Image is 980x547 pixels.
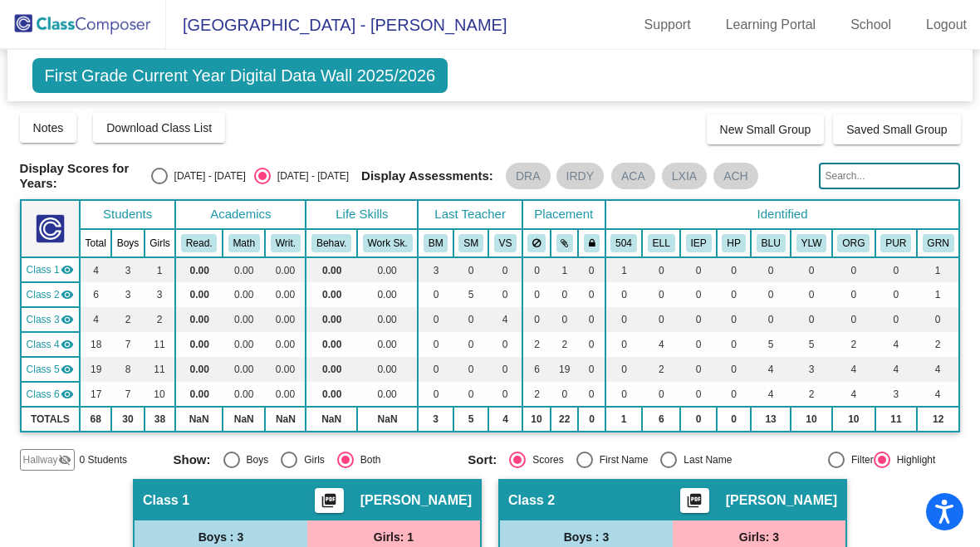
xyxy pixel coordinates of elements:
td: 0 [832,282,875,307]
td: 0 [453,257,488,282]
span: First Grade Current Year Digital Data Wall 2025/2026 [32,58,448,93]
mat-chip: LXIA [662,163,707,189]
td: 0 [578,282,605,307]
button: PUR [880,234,911,252]
th: Last Teacher [418,200,522,229]
th: 504 Plan [605,229,643,257]
button: Print Students Details [315,488,344,513]
button: New Small Group [707,115,825,144]
td: 4 [875,332,917,357]
th: Boys [111,229,145,257]
td: 0 [791,257,832,282]
td: 0 [680,257,717,282]
mat-icon: visibility [61,338,74,351]
td: 0 [605,332,643,357]
td: 0.00 [175,257,223,282]
span: Class 5 [27,362,60,377]
td: 0 [751,282,791,307]
td: 0 [717,407,751,432]
td: 0 [717,332,751,357]
mat-radio-group: Select an option [151,168,349,184]
span: Class 2 [27,287,60,302]
span: Class 1 [143,492,189,509]
span: Notes [33,121,64,134]
mat-icon: visibility [61,313,74,326]
span: Class 1 [27,262,60,277]
td: 0 [875,282,917,307]
td: 11 [875,407,917,432]
a: Learning Portal [713,12,830,38]
td: 4 [875,357,917,382]
td: 0 [717,282,751,307]
td: 2 [551,332,578,357]
button: BLU [757,234,786,252]
td: 3 [875,382,917,407]
a: Logout [913,12,980,38]
td: 12 [917,407,960,432]
th: Resource [680,229,717,257]
a: School [837,12,904,38]
button: Notes [20,113,77,143]
td: 6 [642,407,680,432]
td: NaN [223,407,265,432]
td: 0 [488,332,522,357]
td: 0 [680,407,717,432]
button: GRN [923,234,954,252]
td: 0 [680,282,717,307]
td: 0 [717,257,751,282]
td: 0 [578,382,605,407]
td: 10 [522,407,551,432]
mat-chip: DRA [506,163,551,189]
td: 0 [680,307,717,332]
button: HP [722,234,745,252]
td: 0 [717,357,751,382]
td: 1 [605,257,643,282]
button: IEP [686,234,712,252]
td: 6 [522,357,551,382]
td: No teacher - No Class Name [21,332,81,357]
td: 0 [522,257,551,282]
td: 0.00 [357,382,419,407]
td: 4 [488,407,522,432]
td: 0 [791,282,832,307]
td: 0 [522,307,551,332]
th: Identified [605,200,960,229]
td: NaN [357,407,419,432]
td: 0 [642,257,680,282]
td: 0 [791,307,832,332]
td: 0.00 [265,307,306,332]
td: 2 [642,357,680,382]
td: TOTALS [21,407,81,432]
td: 0.00 [357,282,419,307]
td: 0 [488,357,522,382]
td: 5 [453,282,488,307]
td: 10 [832,407,875,432]
span: Class 4 [27,337,60,352]
td: 0.00 [175,282,223,307]
td: 0 [642,307,680,332]
td: 0 [453,307,488,332]
td: No teacher - No Class Name [21,382,81,407]
td: 11 [145,332,175,357]
th: Life Skills [306,200,418,229]
td: 0.00 [265,357,306,382]
button: YLW [796,234,827,252]
th: Blue Team [751,229,791,257]
span: [PERSON_NAME] [360,492,472,509]
td: 0 [453,357,488,382]
td: 10 [791,407,832,432]
td: 0 [875,307,917,332]
mat-icon: visibility_off [58,453,71,466]
th: Sharleen Maier [453,229,488,257]
div: Highlight [890,452,936,467]
span: Class 6 [27,387,60,402]
td: 0 [680,332,717,357]
button: Download Class List [93,113,225,143]
span: Class 2 [508,492,555,509]
td: 0 [751,307,791,332]
mat-chip: ACH [713,163,758,189]
td: 0 [642,382,680,407]
td: 22 [551,407,578,432]
th: Keep away students [522,229,551,257]
td: 3 [111,257,145,282]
